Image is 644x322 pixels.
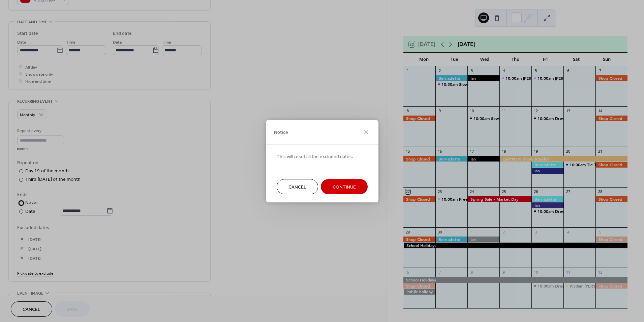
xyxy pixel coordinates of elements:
span: Notice [274,129,288,136]
span: Continue [333,183,356,191]
span: This will reset all the excluded dates. [277,153,353,160]
button: Continue [321,179,368,194]
button: Cancel [277,179,318,194]
span: Cancel [288,183,306,191]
